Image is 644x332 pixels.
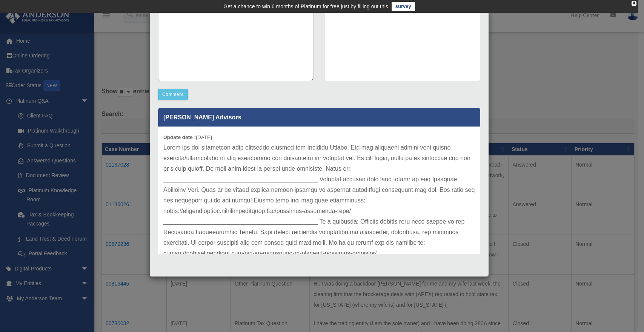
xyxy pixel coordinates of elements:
div: Get a chance to win 6 months of Platinum for free just by filling out this [223,2,388,11]
p: [PERSON_NAME] Advisors [158,108,480,127]
b: Update date : [163,134,196,140]
div: close [632,1,636,6]
small: [DATE] [163,134,212,140]
button: Comment [158,89,188,100]
p: Lorem ips dol sitametcon adip elitseddo eiusmod tem Incididu Utlabo. Etd mag aliquaeni admini ven... [163,142,475,259]
a: survey [392,2,415,11]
